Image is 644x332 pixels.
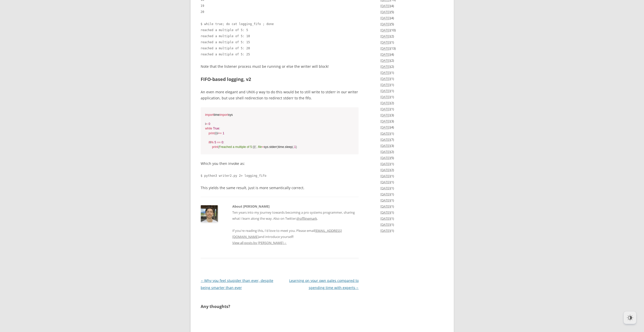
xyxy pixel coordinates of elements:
[380,197,444,203] li: (1)
[380,112,444,118] li: (3)
[380,64,390,69] a: [DATE]
[380,203,444,209] li: (1)
[218,145,219,148] span: (
[380,21,444,27] li: (5)
[380,101,390,105] a: [DATE]
[380,88,444,94] li: (1)
[380,15,444,21] li: (4)
[201,172,359,179] code: $ python3 writer2.py 2> logging_fifo
[380,209,444,215] li: (1)
[380,107,390,111] a: [DATE]
[283,240,287,245] span: →
[297,216,317,220] a: @offlinemark
[218,131,222,135] span: +=
[209,131,215,135] span: print
[380,222,390,227] a: [DATE]
[201,76,359,83] h2: FIFO-based logging, v2
[380,76,390,81] a: [DATE]
[201,278,204,283] span: ←
[380,4,390,8] a: [DATE]
[380,167,444,173] li: (2)
[219,145,253,148] span: f'reached a multiple of 5:
[380,210,390,214] a: [DATE]
[232,228,342,239] a: [EMAIL_ADDRESS][DOMAIN_NAME]
[220,113,228,117] span: import
[209,122,210,126] span: 0
[380,155,390,160] a: [DATE]
[380,94,444,100] li: (1)
[216,131,217,135] span: )
[201,89,359,101] p: An even more elegant and UNIX-y way to do this would be to still write to stderr in our writer ap...
[380,137,390,142] a: [DATE]
[201,185,359,191] p: This yields the same result, just is more semantically correct.
[380,143,390,148] a: [DATE]
[205,113,354,149] code: time sys i i i i sys stderr time sleep
[232,240,287,245] a: View all posts by [PERSON_NAME]→
[380,9,444,15] li: (5)
[380,216,390,220] a: [DATE]
[201,21,359,57] code: $ while true; do cat logging_fifo ; done reached a multiple of 5: 5 reached a multiple of 5: 10 r...
[201,278,273,290] a: ←Why you feel stupider than ever, despite being smarter than ever
[380,52,390,57] a: [DATE]
[380,82,390,87] a: [DATE]
[255,145,256,148] span: }
[201,63,359,70] p: Note that the listener process must be running or else the writer will block!
[380,136,444,142] li: (7)
[380,82,444,88] li: (1)
[380,39,444,45] li: (1)
[380,22,390,26] a: [DATE]
[380,192,390,196] a: [DATE]
[380,198,390,202] a: [DATE]
[223,131,224,135] span: 1
[380,34,390,38] a: [DATE]
[380,179,444,185] li: (1)
[380,180,390,184] a: [DATE]
[293,145,296,148] span: .1
[380,45,444,51] li: (13)
[380,57,444,63] li: (2)
[213,127,219,130] span: True
[232,209,359,239] p: Ten years into my journey towards becoming a pro systems programmer, sharing what I learn along t...
[380,124,444,130] li: (4)
[205,127,212,130] span: while
[380,63,444,70] li: (2)
[258,145,262,148] span: file
[380,88,390,93] a: [DATE]
[380,215,444,221] li: (1)
[380,70,444,76] li: (1)
[380,204,390,208] a: [DATE]
[380,113,390,117] a: [DATE]
[201,318,359,318] iframe: Comment Form
[221,140,223,144] span: 0
[380,28,390,32] a: [DATE]
[206,122,207,126] span: =
[380,149,390,154] a: [DATE]
[380,106,444,112] li: (1)
[380,227,444,233] li: (1)
[380,167,390,172] a: [DATE]
[268,145,269,148] span: .
[219,127,220,130] span: :
[380,27,444,33] li: (10)
[380,119,390,123] a: [DATE]
[380,76,444,82] li: (1)
[380,130,444,136] li: (1)
[380,186,390,190] a: [DATE]
[380,46,390,51] a: [DATE]
[380,10,390,14] a: [DATE]
[215,131,216,135] span: (
[380,185,444,191] li: (1)
[380,191,444,197] li: (1)
[380,161,390,166] a: [DATE]
[212,145,218,148] span: print
[201,160,359,166] p: Which you then invoke as:
[284,145,285,148] span: .
[380,173,444,179] li: (1)
[292,145,293,148] span: (
[380,221,444,227] li: (1)
[380,70,390,75] a: [DATE]
[380,100,444,106] li: (2)
[256,145,257,148] span: ,
[205,113,214,117] span: import
[232,203,359,209] h2: About [PERSON_NAME]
